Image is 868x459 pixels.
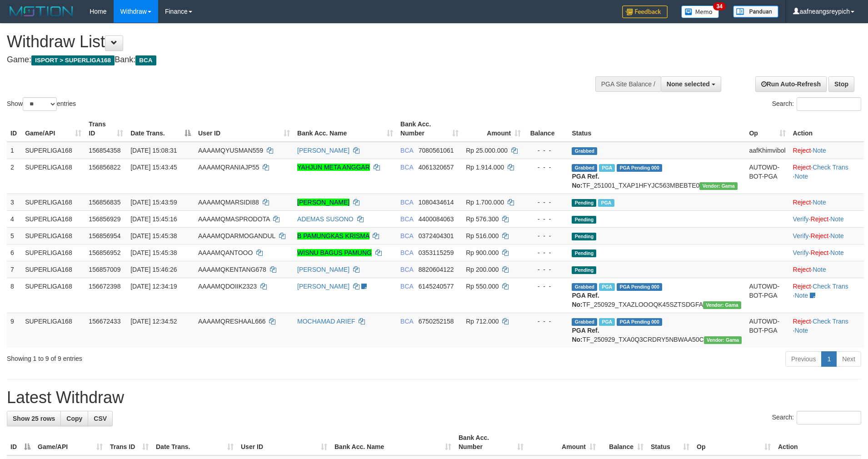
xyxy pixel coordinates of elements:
a: Verify [793,232,809,239]
th: ID [7,116,21,142]
span: [DATE] 12:34:52 [130,318,177,325]
th: Bank Acc. Number: activate to sort column ascending [455,429,527,455]
span: BCA [400,215,413,223]
a: [PERSON_NAME] [297,266,349,273]
a: MOCHAMAD ARIEF [297,318,355,325]
span: Marked by aafsoycanthlai [599,164,615,172]
div: - - - [528,198,564,207]
a: YAHJUN META ANGGAR [297,164,370,171]
a: Reject [811,215,829,223]
th: Date Trans.: activate to sort column descending [127,116,195,142]
div: - - - [528,146,564,155]
a: Stop [828,76,854,92]
td: SUPERLIGA168 [21,210,85,227]
span: Rp 1.700.000 [466,199,504,206]
span: Vendor URL: https://trx31.1velocity.biz [704,336,742,344]
a: Note [830,215,844,223]
th: Bank Acc. Name: activate to sort column ascending [331,429,455,455]
a: Show 25 rows [7,411,61,426]
b: PGA Ref. No: [572,173,599,189]
span: ISPORT > SUPERLIGA168 [31,55,115,65]
td: SUPERLIGA168 [21,278,85,313]
button: None selected [661,76,721,92]
span: BCA [400,266,413,273]
a: B PAMUNGKAS KRISMA [297,232,369,239]
span: Vendor URL: https://trx31.1velocity.biz [703,301,741,309]
a: 1 [821,351,837,367]
td: aafKhimvibol [745,142,789,159]
img: Button%20Memo.svg [681,5,719,18]
th: Game/API: activate to sort column ascending [34,429,106,455]
td: · · [789,278,864,313]
span: Copy 0372404301 to clipboard [419,232,454,239]
span: Copy [66,415,82,422]
input: Search: [797,97,861,111]
span: Pending [572,266,596,274]
td: · · [789,159,864,194]
div: Showing 1 to 9 of 9 entries [7,350,355,363]
td: AUTOWD-BOT-PGA [745,159,789,194]
h1: Latest Withdraw [7,389,861,407]
label: Search: [772,97,861,111]
span: PGA Pending [617,283,662,291]
th: Trans ID: activate to sort column ascending [85,116,127,142]
span: Copy 6145240577 to clipboard [419,283,454,290]
td: SUPERLIGA168 [21,313,85,348]
th: Status [568,116,745,142]
td: 8 [7,278,21,313]
h1: Withdraw List [7,33,569,51]
span: PGA Pending [617,318,662,326]
span: Copy 1080434614 to clipboard [419,199,454,206]
span: Grabbed [572,147,597,155]
td: 5 [7,227,21,244]
span: Pending [572,249,596,257]
td: · [789,142,864,159]
td: SUPERLIGA168 [21,194,85,210]
a: Reject [793,164,811,171]
td: TF_250929_TXA0Q3CRDRY5NBWAA50C [568,313,745,348]
a: Note [830,249,844,256]
span: [DATE] 15:45:16 [130,215,177,223]
td: · · [789,210,864,227]
a: Note [813,147,826,154]
span: AAAAMQDARMOGANDUL [198,232,275,239]
span: 156856952 [89,249,120,256]
span: Rp 712.000 [466,318,499,325]
span: Marked by aafsoycanthlai [599,318,615,326]
span: [DATE] 15:46:26 [130,266,177,273]
div: PGA Site Balance / [595,76,661,92]
th: Trans ID: activate to sort column ascending [106,429,152,455]
a: Note [813,199,826,206]
span: [DATE] 15:43:45 [130,164,177,171]
div: - - - [528,231,564,240]
span: Rp 1.914.000 [466,164,504,171]
span: [DATE] 12:34:19 [130,283,177,290]
span: [DATE] 15:08:31 [130,147,177,154]
th: Action [789,116,864,142]
img: panduan.png [733,5,778,18]
td: TF_250929_TXAZLOOOQK45SZTSDGFA [568,278,745,313]
td: 1 [7,142,21,159]
span: AAAAMQDOIIK2323 [198,283,257,290]
th: Amount: activate to sort column ascending [462,116,524,142]
span: 156856822 [89,164,120,171]
th: User ID: activate to sort column ascending [237,429,331,455]
b: PGA Ref. No: [572,327,599,343]
span: 156857009 [89,266,120,273]
span: Copy 6750252158 to clipboard [419,318,454,325]
span: 156672398 [89,283,120,290]
td: SUPERLIGA168 [21,142,85,159]
span: Grabbed [572,164,597,172]
span: 156856929 [89,215,120,223]
span: BCA [400,232,413,239]
a: Run Auto-Refresh [755,76,827,92]
th: Balance: activate to sort column ascending [599,429,647,455]
span: Rp 576.300 [466,215,499,223]
span: AAAAMQANTOOO [198,249,253,256]
span: AAAAMQMARSIDI88 [198,199,259,206]
span: 156854358 [89,147,120,154]
span: [DATE] 15:45:38 [130,249,177,256]
a: Check Trans [813,164,848,171]
td: AUTOWD-BOT-PGA [745,313,789,348]
a: Note [795,292,808,299]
